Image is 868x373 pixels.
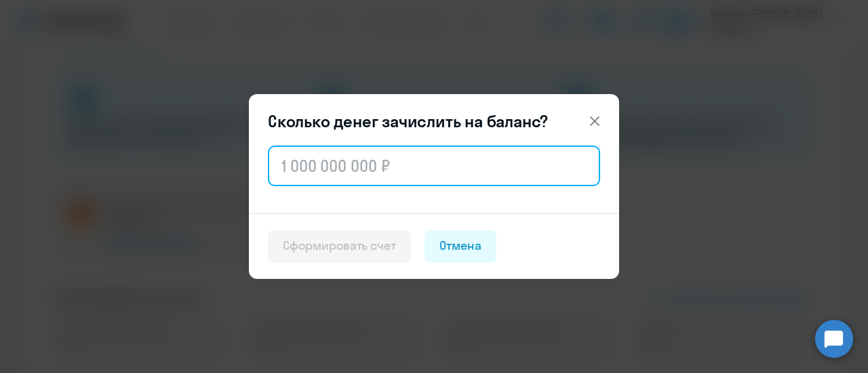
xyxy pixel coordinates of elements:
[268,146,600,186] input: 1 000 000 000 ₽
[425,230,496,263] button: Отмена
[439,237,481,255] div: Отмена
[283,237,396,255] div: Сформировать счет
[268,230,411,263] button: Сформировать счет
[249,110,619,132] header: Сколько денег зачислить на баланс?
